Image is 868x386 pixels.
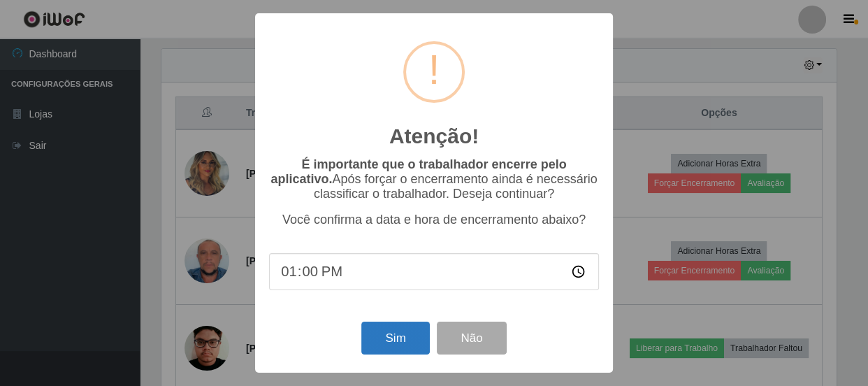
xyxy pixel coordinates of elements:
[361,322,429,355] button: Sim
[270,157,566,186] b: É importante que o trabalhador encerre pelo aplicativo.
[437,322,506,355] button: Não
[269,157,599,201] p: Após forçar o encerramento ainda é necessário classificar o trabalhador. Deseja continuar?
[389,124,479,149] h2: Atenção!
[269,213,599,227] p: Você confirma a data e hora de encerramento abaixo?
